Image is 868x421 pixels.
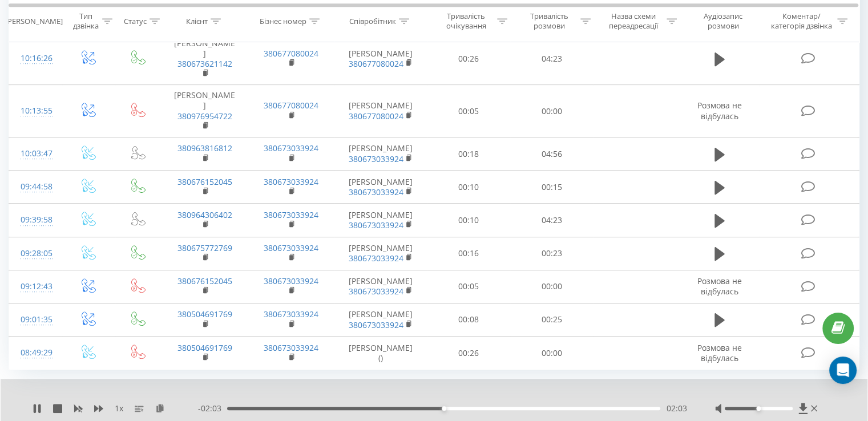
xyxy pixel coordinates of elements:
[349,58,403,69] a: 380677080024
[510,33,593,85] td: 04:23
[427,85,510,137] td: 00:05
[438,12,495,31] div: Тривалість очікування
[177,111,232,122] a: 380976954722
[442,406,446,411] div: Accessibility label
[177,209,232,220] a: 380964306402
[349,253,403,264] a: 380673033924
[427,237,510,270] td: 00:16
[349,17,396,26] div: Співробітник
[510,303,593,336] td: 00:25
[427,337,510,370] td: 00:26
[334,204,427,237] td: [PERSON_NAME]
[21,242,51,265] div: 09:28:05
[198,403,227,414] span: - 02:03
[264,276,318,286] a: 380673033924
[177,143,232,153] a: 380963816812
[349,286,403,297] a: 380673033924
[186,17,208,26] div: Клієнт
[177,58,232,69] a: 380673621142
[349,153,403,164] a: 380673033924
[177,176,232,187] a: 380676152045
[260,17,306,26] div: Бізнес номер
[162,33,248,85] td: [PERSON_NAME]
[334,303,427,336] td: [PERSON_NAME]
[697,100,742,121] span: Розмова не відбулась
[334,337,427,370] td: [PERSON_NAME] ()
[349,187,403,197] a: 380673033924
[510,337,593,370] td: 00:00
[334,171,427,204] td: [PERSON_NAME]
[21,209,51,231] div: 09:39:58
[510,137,593,171] td: 04:56
[510,204,593,237] td: 04:23
[21,100,51,122] div: 10:13:55
[5,17,63,26] div: [PERSON_NAME]
[264,100,318,111] a: 380677080024
[427,33,510,85] td: 00:26
[697,342,742,363] span: Розмова не відбулась
[829,357,857,384] div: Open Intercom Messenger
[264,242,318,253] a: 380673033924
[349,220,403,230] a: 380673033924
[21,309,51,331] div: 09:01:35
[334,237,427,270] td: [PERSON_NAME]
[21,143,51,165] div: 10:03:47
[177,309,232,319] a: 380504691769
[21,342,51,364] div: 08:49:29
[510,270,593,303] td: 00:00
[427,303,510,336] td: 00:08
[72,12,99,31] div: Тип дзвінка
[427,204,510,237] td: 00:10
[264,48,318,59] a: 380677080024
[162,85,248,137] td: [PERSON_NAME]
[21,176,51,198] div: 09:44:58
[349,111,403,122] a: 380677080024
[520,12,578,31] div: Тривалість розмови
[427,270,510,303] td: 00:05
[264,342,318,353] a: 380673033924
[427,137,510,171] td: 00:18
[768,12,834,31] div: Коментар/категорія дзвінка
[510,85,593,137] td: 00:00
[604,12,664,31] div: Назва схеми переадресації
[666,403,687,414] span: 02:03
[690,12,757,31] div: Аудіозапис розмови
[264,309,318,319] a: 380673033924
[697,276,742,297] span: Розмова не відбулась
[756,406,761,411] div: Accessibility label
[427,171,510,204] td: 00:10
[334,33,427,85] td: [PERSON_NAME]
[124,17,147,26] div: Статус
[21,47,51,70] div: 10:16:26
[264,143,318,153] a: 380673033924
[264,176,318,187] a: 380673033924
[177,276,232,286] a: 380676152045
[177,342,232,353] a: 380504691769
[510,237,593,270] td: 00:23
[264,209,318,220] a: 380673033924
[334,85,427,137] td: [PERSON_NAME]
[334,137,427,171] td: [PERSON_NAME]
[21,276,51,298] div: 09:12:43
[349,319,403,330] a: 380673033924
[115,403,123,414] span: 1 x
[510,171,593,204] td: 00:15
[334,270,427,303] td: [PERSON_NAME]
[177,242,232,253] a: 380675772769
